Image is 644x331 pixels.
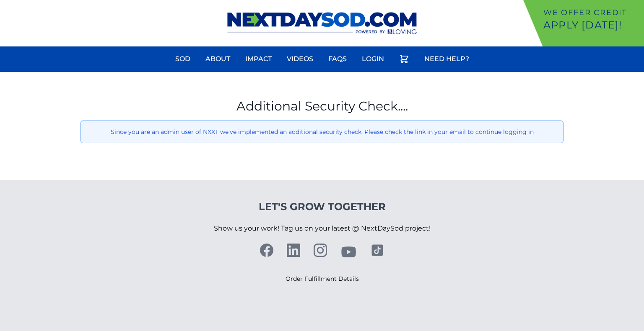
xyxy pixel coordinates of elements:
a: Sod [170,49,195,69]
a: FAQs [323,49,352,69]
a: Videos [282,49,318,69]
a: Login [357,49,389,69]
p: We offer Credit [543,7,641,18]
h4: Let's Grow Together [214,200,431,213]
p: Apply [DATE]! [543,18,641,32]
p: Since you are an admin user of NXXT we've implemented an additional security check. Please check ... [88,128,556,136]
h1: Additional Security Check.... [80,99,563,114]
a: About [200,49,235,69]
a: Impact [240,49,277,69]
a: Order Fulfillment Details [286,275,359,282]
a: Need Help? [419,49,474,69]
p: Show us your work! Tag us on your latest @ NextDaySod project! [214,213,431,244]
